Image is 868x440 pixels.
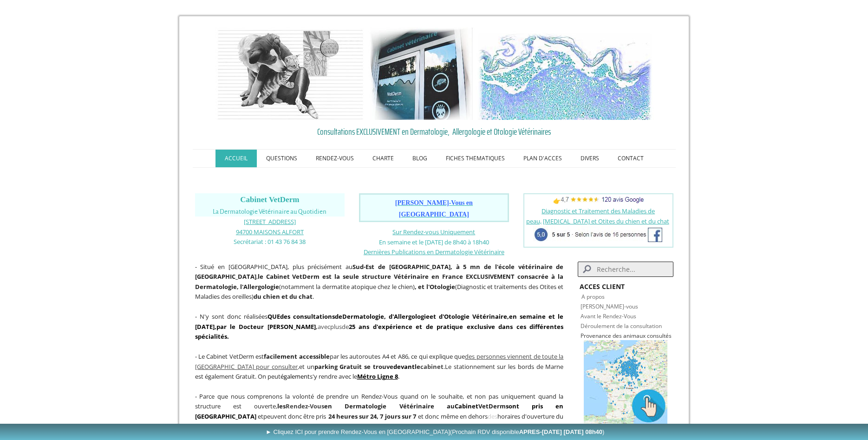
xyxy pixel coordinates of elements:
strong: un Rendez-Vous dans les 15 jours [372,422,474,430]
b: France EXCLUSIVEMENT consacrée à la Dermatologie, l'Allergologie [195,272,564,291]
b: , et l'Otologie [415,282,455,291]
strong: du chien et du chat [254,292,313,301]
a: consultations [293,312,335,321]
span: . [444,362,445,371]
span: . [357,372,399,381]
a: des personnes viennent de toute la [GEOGRAPHIC_DATA] pour consulter [195,352,564,371]
strong: 25 ans d'expérience et de pratique exclusive dans ces différentes spécialités. [195,322,564,341]
a: Sur Rendez-vous Uniquement [392,228,475,236]
span: 👉 [553,197,644,205]
span: Cabinet [455,402,478,410]
span: en semaine et le [DATE] [195,312,564,331]
span: peuvent donc être pris [263,412,326,420]
span: facilement [264,352,297,361]
span: Secrétariat : 01 43 76 84 38 [234,237,306,246]
span: des animaux consultés [613,332,672,340]
b: , [216,322,318,331]
a: DIVERS [571,150,608,167]
a: RENDEZ-VOUS [307,150,363,167]
a: PLAN D'ACCES [514,150,571,167]
span: P [581,332,584,340]
span: ► Cliquez ICI pour prendre Rendez-Vous en [GEOGRAPHIC_DATA] [266,428,604,435]
a: ACCUEIL [215,150,257,167]
a: BLOG [403,150,437,167]
span: - N'y sont donc réalisées [195,312,564,341]
input: Search [578,262,673,277]
a: QUESTIONS [257,150,307,167]
span: en Dermatologie Vétérinaire au VetDerm [324,402,506,410]
span: En semaine et le [DATE] de 8h40 à 18h40 [379,238,489,246]
b: APRES-[DATE] [DATE] 08h40 [519,428,602,435]
span: - Le Cabinet VetDerm est par les autoroutes A4 et A86, ce qui explique que et un Le stationnement... [195,352,564,381]
span: - Situé en [GEOGRAPHIC_DATA], plus précisément au , (notamment la dermatite atopique chez le chie... [195,263,564,301]
a: [PERSON_NAME]-Vous en [GEOGRAPHIC_DATA] [395,200,473,218]
strong: ACCES CLIENT [580,282,625,291]
strong: de , d' et d' [293,312,495,321]
a: A propos [581,293,605,301]
span: 94700 MAISONS ALFORT [236,228,304,236]
strong: le [258,272,263,281]
a: 94700 MAISONS ALFORT [236,227,304,236]
a: rovenance [584,332,611,340]
span: parking Gratuit se trouve le [314,362,444,371]
strong: accessible [299,352,330,361]
a: Consultations EXCLUSIVEMENT en Dermatologie, Allergologie et Otologie Vétérinaires [195,125,673,138]
b: Cabinet VetDerm est la seule structure Vétérinaire en [266,272,440,281]
span: , [215,322,216,331]
a: Avant le Rendez-Vous [581,312,636,320]
strong: Sud-Est de [GEOGRAPHIC_DATA], à 5 mn de l'école vétérinaire de [GEOGRAPHIC_DATA] [195,263,564,281]
a: Dernières Publications en Dermatologie Vétérinaire [364,247,504,256]
strong: , [507,312,509,321]
span: - Parce que nous comprenons la volonté de prendre un Rendez-Vous quand on le souhaite, et non pas... [195,392,564,411]
a: [MEDICAL_DATA] et Otites du chien et du chat [543,217,669,225]
span: par le Docteur [PERSON_NAME] [216,322,316,331]
a: Otologie Vétérin [444,312,495,321]
span: , [195,352,564,371]
a: FICHES THEMATIQUES [437,150,514,167]
span: La Dermatologie Vétérinaire au Quotidien [213,208,326,215]
strong: les [277,402,324,410]
span: (Prochain RDV disponible ) [450,428,605,435]
strong: 24 heures sur 24, 7 jours sur 7 [328,412,416,420]
span: cabinet [420,362,444,371]
span: avec de [195,312,564,341]
strong: des [280,312,290,321]
a: aire [495,312,507,321]
span: sont pris en [GEOGRAPHIC_DATA] [195,402,564,420]
span: Cabinet VetDerm [240,195,299,204]
a: Allergologie [394,312,430,321]
a: CHARTE [363,150,403,167]
span: des [488,412,497,420]
strong: QUE [268,312,280,321]
span: proposer [343,422,370,430]
span: et [258,412,263,420]
a: CONTACT [608,150,653,167]
a: [STREET_ADDRESS] [244,217,296,226]
a: Métro Ligne 8 [357,372,398,381]
span: s [321,402,324,410]
span: devant [393,362,415,371]
a: Déroulement de la consultation [581,322,662,330]
span: ou [313,402,321,410]
span: [STREET_ADDRESS] [244,217,296,226]
a: Diagnostic et Traitement des Maladies de peau, [526,207,655,225]
a: [PERSON_NAME]-vous [581,302,638,310]
span: Rendez-V [286,402,313,410]
span: plus [330,322,342,331]
span: également [281,372,310,381]
a: Dermatologie [342,312,384,321]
